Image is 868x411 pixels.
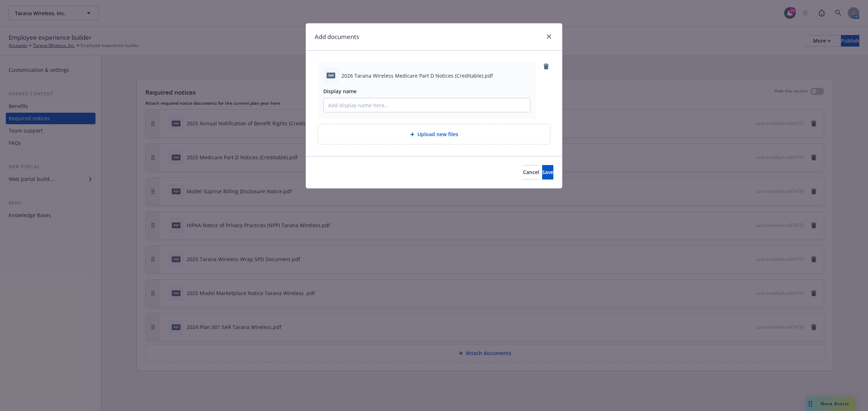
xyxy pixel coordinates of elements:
span: 2026 Tarana Wireless Medicare Part D Notices (Creditable).pdf [341,72,493,79]
button: Cancel [523,165,539,179]
span: Display name [323,88,357,95]
span: Upload new files [417,130,458,138]
div: Upload new files [318,124,550,144]
span: pdf [327,73,335,78]
button: Save [542,165,553,179]
span: Cancel [523,169,539,176]
h1: Add documents [315,32,359,42]
a: remove [542,62,550,71]
span: Save [542,169,553,176]
input: Add display name here... [324,98,530,112]
a: close [545,32,553,41]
